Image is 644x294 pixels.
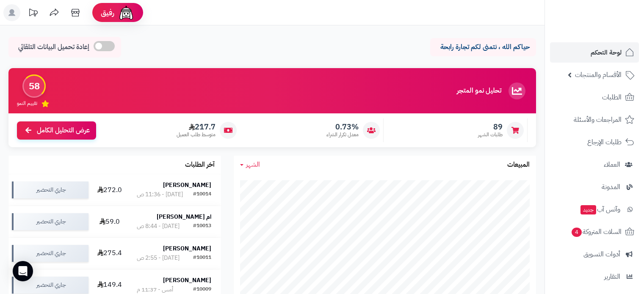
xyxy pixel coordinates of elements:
div: [DATE] - 8:44 ص [137,222,180,231]
p: حياكم الله ، نتمنى لكم تجارة رابحة [437,42,530,52]
span: السلات المتروكة [571,226,622,238]
span: الطلبات [602,91,622,103]
a: لوحة التحكم [550,42,639,63]
strong: [PERSON_NAME] [163,276,211,285]
div: #10013 [193,222,211,231]
div: #10014 [193,190,211,199]
span: المراجعات والأسئلة [574,114,622,126]
a: طلبات الإرجاع [550,132,639,152]
span: معدل تكرار الشراء [326,131,359,138]
span: تقييم النمو [17,100,37,107]
h3: آخر الطلبات [185,161,215,169]
span: 89 [478,122,503,132]
a: الطلبات [550,87,639,107]
a: تحديثات المنصة [22,4,44,23]
a: العملاء [550,154,639,175]
span: الأقسام والمنتجات [575,69,622,81]
span: إعادة تحميل البيانات التلقائي [18,42,89,52]
span: لوحة التحكم [591,47,622,58]
strong: ام [PERSON_NAME] [157,212,211,221]
h3: المبيعات [507,161,530,169]
span: متوسط طلب العميل [177,131,216,138]
span: أدوات التسويق [583,248,620,260]
span: 4 [572,228,582,237]
span: وآتس آب [580,203,620,215]
span: طلبات الشهر [478,131,503,138]
strong: [PERSON_NAME] [163,244,211,253]
span: العملاء [604,159,620,170]
div: جاري التحضير [12,213,88,230]
span: طلبات الإرجاع [587,136,622,148]
span: عرض التحليل الكامل [37,126,90,135]
span: 0.73% [326,122,359,132]
div: #10009 [193,286,211,294]
a: الشهر [240,160,260,170]
div: Open Intercom Messenger [13,261,33,281]
a: التقارير [550,267,639,287]
a: المدونة [550,177,639,197]
strong: [PERSON_NAME] [163,181,211,190]
div: [DATE] - 11:36 ص [137,190,183,199]
div: [DATE] - 2:55 ص [137,254,180,262]
div: جاري التحضير [12,277,88,294]
img: ai-face.png [118,4,135,21]
div: أمس - 11:37 م [137,286,173,294]
td: 272.0 [92,174,127,206]
div: جاري التحضير [12,245,88,262]
span: الشهر [246,159,260,170]
a: أدوات التسويق [550,244,639,264]
span: جديد [580,205,596,214]
h3: تحليل نمو المتجر [457,87,501,95]
div: #10011 [193,254,211,262]
a: المراجعات والأسئلة [550,110,639,130]
span: المدونة [602,181,620,193]
span: 217.7 [177,122,216,132]
a: عرض التحليل الكامل [17,121,96,140]
span: رفيق [101,8,114,18]
a: وآتس آبجديد [550,199,639,220]
div: جاري التحضير [12,181,88,198]
a: السلات المتروكة4 [550,222,639,242]
td: 275.4 [92,238,127,269]
span: التقارير [604,271,620,283]
td: 59.0 [92,206,127,237]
